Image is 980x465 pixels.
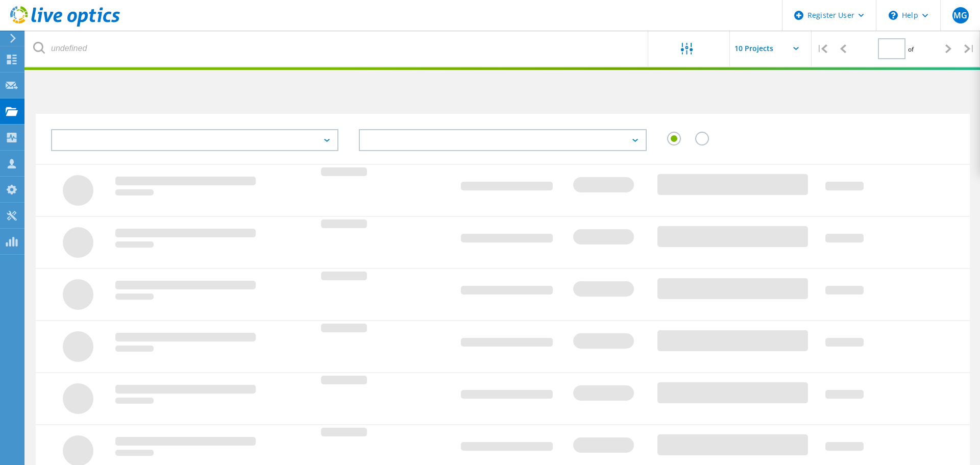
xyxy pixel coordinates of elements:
span: MG [953,11,967,19]
div: | [959,31,980,67]
input: undefined [26,31,649,66]
span: of [908,45,914,54]
svg: \n [889,11,898,20]
div: | [812,31,832,67]
a: Live Optics Dashboard [10,21,120,29]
